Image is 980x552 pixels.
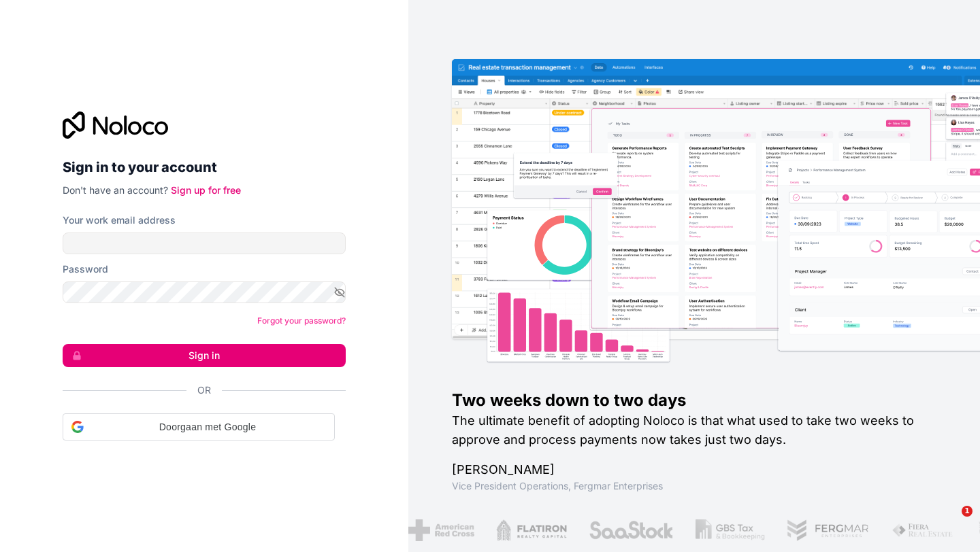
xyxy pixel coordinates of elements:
h2: Sign in to your account [63,155,346,179]
h2: The ultimate benefit of adopting Noloco is that what used to take two weeks to approve and proces... [452,411,936,449]
img: /assets/american-red-cross-BAupjrZR.png [388,519,454,541]
span: Don't have an account? [63,184,168,196]
img: /assets/fergmar-CudnrXN5.png [766,519,849,541]
img: /assets/fiera-fwj2N5v4.png [871,519,935,541]
h1: Two weeks down to two days [452,390,936,411]
input: Password [63,281,346,303]
label: Password [63,262,108,276]
iframe: Intercom live chat [934,506,966,538]
button: Sign in [63,344,346,367]
a: Forgot your password? [257,315,346,326]
a: Sign up for free [171,184,241,196]
span: Doorgaan met Google [89,420,326,434]
img: /assets/gbstax-C-GtDUiK.png [675,519,744,541]
span: Or [197,383,211,397]
img: /assets/flatiron-C8eUkumj.png [476,519,546,541]
label: Your work email address [63,213,176,227]
div: Doorgaan met Google [63,413,335,441]
img: /assets/saastock-C6Zbiodz.png [568,519,654,541]
h1: [PERSON_NAME] [452,460,936,479]
span: 1 [962,506,973,517]
input: Email address [63,232,346,254]
h1: Vice President Operations , Fergmar Enterprises [452,479,936,493]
